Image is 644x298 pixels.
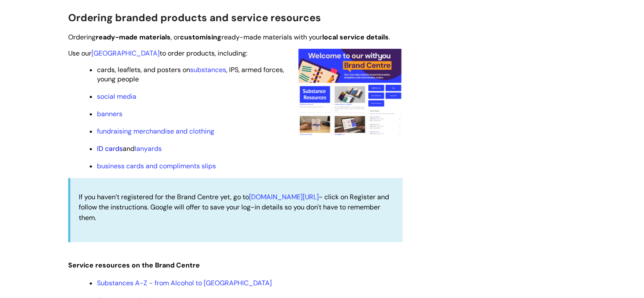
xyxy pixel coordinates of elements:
span: cards, leaflets, and posters on , IPS, armed forces, young people [97,65,284,84]
strong: ready-made materials [96,33,171,42]
strong: local service details [322,33,389,42]
strong: customising [180,33,221,42]
span: Ordering branded products and service resources [68,11,321,24]
a: Substances A-Z - from Alcohol to [GEOGRAPHIC_DATA] [97,279,272,287]
span: and [97,144,162,153]
a: business cards and compliments slips [97,162,216,170]
a: banners [97,109,122,118]
a: [DOMAIN_NAME][URL] [249,192,319,201]
span: Ordering , or ready-made materials with your . [68,33,390,42]
span: If you haven’t registered for the Brand Centre yet, go to - click on Register and follow the inst... [79,192,389,223]
span: Service resources on the Brand Centre [68,261,200,270]
img: A screenshot of the homepage of the Brand Centre showing how easy it is to navigate [297,48,403,135]
a: ID cards [97,144,123,153]
span: Use our to order products, including: [68,49,247,58]
a: substances [190,65,226,74]
a: [GEOGRAPHIC_DATA] [91,49,160,58]
a: lanyards [135,144,162,153]
a: social media [97,92,136,101]
a: fundraising merchandise and clothing [97,127,214,136]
